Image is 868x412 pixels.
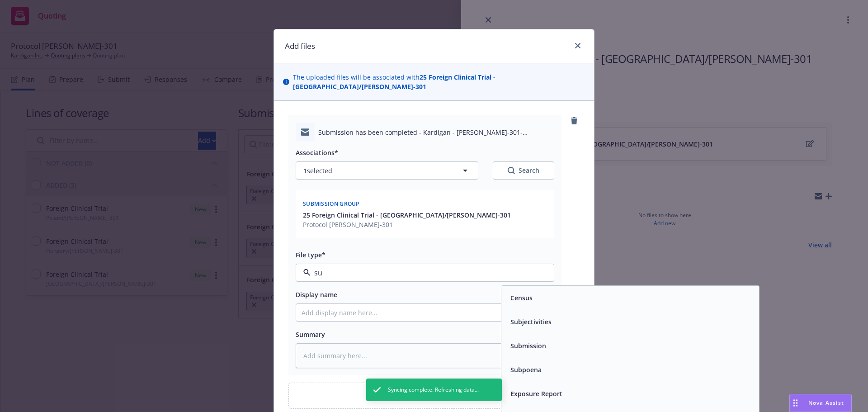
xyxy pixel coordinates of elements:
span: Nova Assist [808,399,844,407]
button: Nova Assist [789,394,852,412]
button: 25 Foreign Clinical Trial - [GEOGRAPHIC_DATA]/[PERSON_NAME]-301 [303,210,511,220]
div: Drag to move [790,394,801,412]
span: Syncing complete. Refreshing data... [388,386,479,394]
span: Protocol [PERSON_NAME]-301 [303,220,511,229]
